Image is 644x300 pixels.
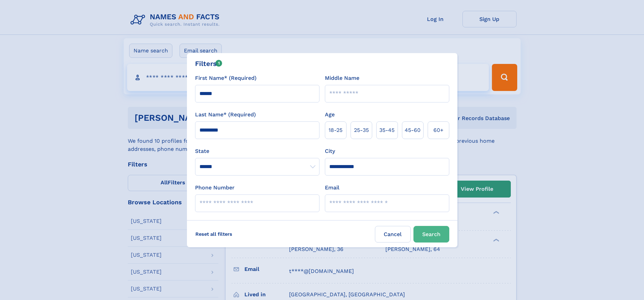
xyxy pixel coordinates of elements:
[195,59,222,69] div: Filters
[375,226,411,243] label: Cancel
[325,111,335,119] label: Age
[433,126,444,134] span: 60+
[195,147,319,155] label: State
[325,74,359,82] label: Middle Name
[405,126,421,134] span: 45‑60
[379,126,395,134] span: 35‑45
[354,126,369,134] span: 25‑35
[325,184,339,192] label: Email
[195,184,235,192] label: Phone Number
[329,126,342,134] span: 18‑25
[191,226,237,242] label: Reset all filters
[325,147,335,155] label: City
[195,111,256,119] label: Last Name* (Required)
[413,226,449,243] button: Search
[195,74,257,82] label: First Name* (Required)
